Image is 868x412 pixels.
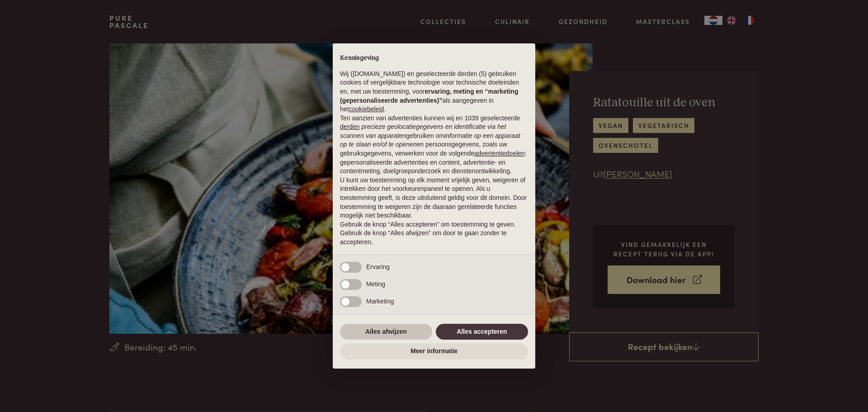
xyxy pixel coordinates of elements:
p: Ten aanzien van advertenties kunnen wij en 1039 geselecteerde gebruiken om en persoonsgegevens, z... [340,114,528,176]
h2: Kennisgeving [340,54,528,62]
em: informatie op een apparaat op te slaan en/of te openen [340,132,520,148]
button: derden [340,123,360,132]
span: Ervaring [366,263,390,270]
button: advertentiedoelen [474,149,524,158]
button: Alles accepteren [436,324,528,340]
strong: ervaring, meting en “marketing (gepersonaliseerde advertenties)” [340,88,518,104]
p: Gebruik de knop “Alles accepteren” om toestemming te geven. Gebruik de knop “Alles afwijzen” om d... [340,220,528,247]
span: Marketing [366,298,394,305]
button: Alles afwijzen [340,324,432,340]
p: U kunt uw toestemming op elk moment vrijelijk geven, weigeren of intrekken door het voorkeurenpan... [340,176,528,220]
a: cookiebeleid [349,105,384,113]
span: Meting [366,280,385,288]
em: precieze geolocatiegegevens en identificatie via het scannen van apparaten [340,123,506,139]
button: Meer informatie [340,343,528,360]
p: Wij ([DOMAIN_NAME]) en geselecteerde derden (5) gebruiken cookies of vergelijkbare technologie vo... [340,70,528,114]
